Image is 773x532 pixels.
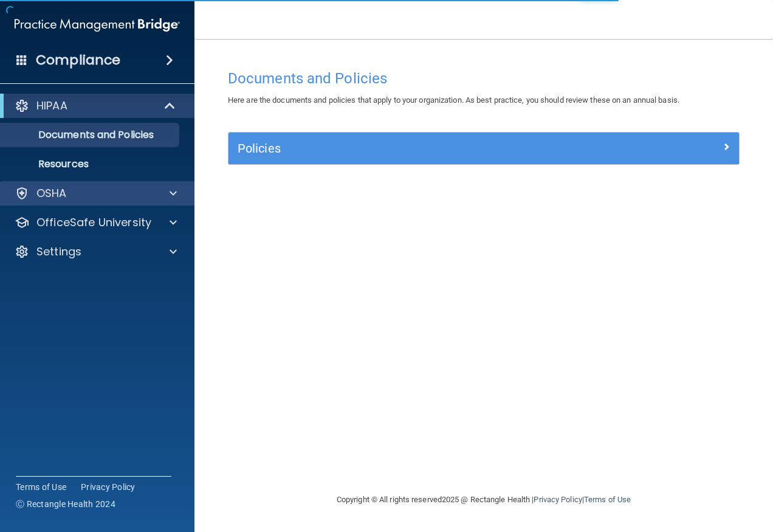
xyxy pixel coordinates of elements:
[584,495,631,504] a: Terms of Use
[16,481,66,493] a: Terms of Use
[15,244,177,259] a: Settings
[228,71,740,86] h4: Documents and Policies
[36,244,81,259] p: Settings
[15,98,176,113] a: HIPAA
[81,481,136,493] a: Privacy Policy
[15,186,177,201] a: OSHA
[238,139,730,158] a: Policies
[36,98,67,113] p: HIPAA
[36,215,151,230] p: OfficeSafe University
[15,215,177,230] a: OfficeSafe University
[238,142,602,155] h5: Policies
[8,158,174,170] p: Resources
[8,129,174,141] p: Documents and Policies
[36,52,120,69] h4: Compliance
[262,480,706,519] div: Copyright © All rights reserved 2025 @ Rectangle Health | |
[16,498,115,510] span: Ⓒ Rectangle Health 2024
[15,13,180,37] img: PMB logo
[36,186,67,201] p: OSHA
[228,95,679,105] span: Here are the documents and policies that apply to your organization. As best practice, you should...
[534,495,582,504] a: Privacy Policy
